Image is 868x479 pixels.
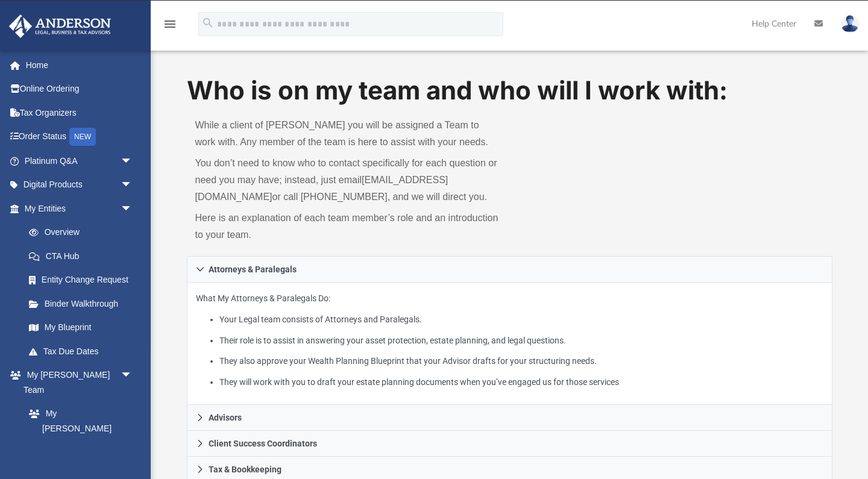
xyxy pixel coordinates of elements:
[196,291,823,389] p: What My Attorneys & Paralegals Do:
[163,17,177,31] i: menu
[8,101,151,125] a: Tax Organizers
[187,431,832,457] a: Client Success Coordinators
[17,339,151,363] a: Tax Due Dates
[8,149,151,173] a: Platinum Q&Aarrow_drop_down
[8,53,151,77] a: Home
[201,16,215,30] i: search
[187,256,832,283] a: Attorneys & Paralegals
[209,465,281,474] span: Tax & Bookkeeping
[121,149,145,174] span: arrow_drop_down
[209,439,317,448] span: Client Success Coordinators
[69,128,96,146] div: NEW
[121,363,145,388] span: arrow_drop_down
[17,402,139,456] a: My [PERSON_NAME] Team
[219,312,823,327] li: Your Legal team consists of Attorneys and Paralegals.
[841,15,859,33] img: User Pic
[187,405,832,431] a: Advisors
[219,354,823,369] li: They also approve your Wealth Planning Blueprint that your Advisor drafts for your structuring ne...
[17,221,151,245] a: Overview
[5,14,115,38] img: Anderson Advisors Platinum Portal
[163,23,177,31] a: menu
[219,375,823,390] li: They will work with you to draft your estate planning documents when you’ve engaged us for those ...
[8,196,151,221] a: My Entitiesarrow_drop_down
[209,413,242,422] span: Advisors
[195,155,502,205] p: You don’t need to know who to contact specifically for each question or need you may have; instea...
[8,125,151,149] a: Order StatusNEW
[8,363,145,402] a: My [PERSON_NAME] Teamarrow_drop_down
[195,210,502,243] p: Here is an explanation of each team member’s role and an introduction to your team.
[17,316,145,340] a: My Blueprint
[17,292,151,316] a: Binder Walkthrough
[17,244,151,268] a: CTA Hub
[187,283,832,405] div: Attorneys & Paralegals
[8,77,151,101] a: Online Ordering
[219,333,823,348] li: Their role is to assist in answering your asset protection, estate planning, and legal questions.
[121,173,145,198] span: arrow_drop_down
[121,196,145,221] span: arrow_drop_down
[187,73,832,108] h1: Who is on my team and who will I work with:
[195,117,502,151] p: While a client of [PERSON_NAME] you will be assigned a Team to work with. Any member of the team ...
[17,268,151,292] a: Entity Change Request
[8,173,151,197] a: Digital Productsarrow_drop_down
[209,265,297,274] span: Attorneys & Paralegals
